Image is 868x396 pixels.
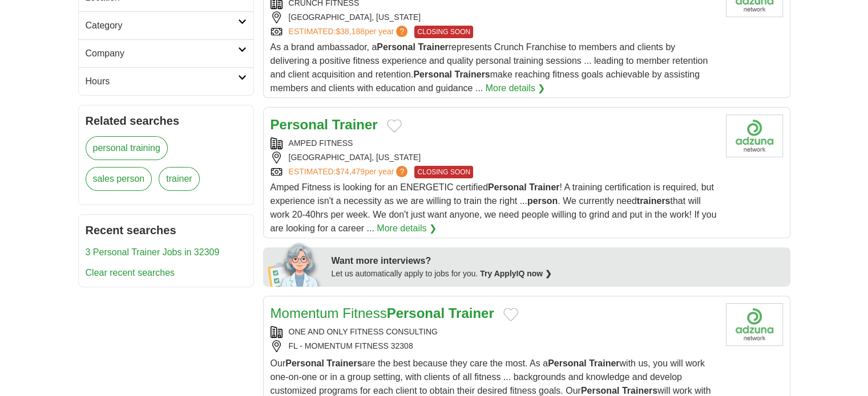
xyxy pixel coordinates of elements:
[285,358,324,368] strong: Personal
[726,303,783,346] img: Company logo
[86,268,175,277] a: Clear recent searches
[449,305,494,321] strong: Trainer
[86,167,152,191] a: sales person
[79,39,253,67] a: Company
[86,112,247,129] h2: Related searches
[726,115,783,157] img: Company logo
[454,70,490,79] strong: Trainers
[271,137,717,149] div: AMPED FITNESS
[271,305,494,321] a: Momentum FitnessPersonal Trainer
[414,166,473,178] span: CLOSING SOON
[336,27,365,36] span: $38,188
[480,269,552,278] a: Try ApplyIQ now ❯
[503,308,518,321] button: Add to favorite jobs
[396,26,407,37] span: ?
[387,119,402,133] button: Add to favorite jobs
[86,47,238,60] h2: Company
[289,166,410,178] a: ESTIMATED:$74,479per year?
[377,42,415,52] strong: Personal
[271,326,717,338] div: ONE AND ONLY FITNESS CONSULTING
[79,11,253,39] a: Category
[336,167,365,176] span: $74,479
[268,241,323,287] img: apply-iq-scientist.png
[548,358,587,368] strong: Personal
[271,152,717,164] div: [GEOGRAPHIC_DATA], [US_STATE]
[86,247,220,257] a: 3 Personal Trainer Jobs in 32309
[289,26,410,38] a: ESTIMATED:$38,188per year?
[271,340,717,352] div: FL - MOMENTUM FITNESS 32308
[396,166,407,177] span: ?
[377,222,437,235] a: More details ❯
[86,222,247,239] h2: Recent searches
[332,117,378,132] strong: Trainer
[332,254,784,268] div: Want more interviews?
[271,42,708,93] span: As a brand ambassador, a represents Crunch Franchise to members and clients by delivering a posit...
[332,268,784,280] div: Let us automatically apply to jobs for you.
[159,167,199,191] a: trainer
[86,75,238,88] h2: Hours
[488,182,527,192] strong: Personal
[418,42,448,52] strong: Trainer
[271,117,378,132] a: Personal Trainer
[271,182,717,233] span: Amped Fitness is looking for an ENERGETIC certified ! A training certification is required, but e...
[271,117,328,132] strong: Personal
[414,26,473,38] span: CLOSING SOON
[271,11,717,23] div: [GEOGRAPHIC_DATA], [US_STATE]
[387,305,445,321] strong: Personal
[86,136,168,160] a: personal training
[79,67,253,95] a: Hours
[486,81,546,95] a: More details ❯
[622,386,657,395] strong: Trainers
[581,386,620,395] strong: Personal
[413,70,452,79] strong: Personal
[527,196,558,206] strong: person
[589,358,619,368] strong: Trainer
[86,19,238,32] h2: Category
[637,196,671,206] strong: trainers
[326,358,362,368] strong: Trainers
[529,182,559,192] strong: Trainer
